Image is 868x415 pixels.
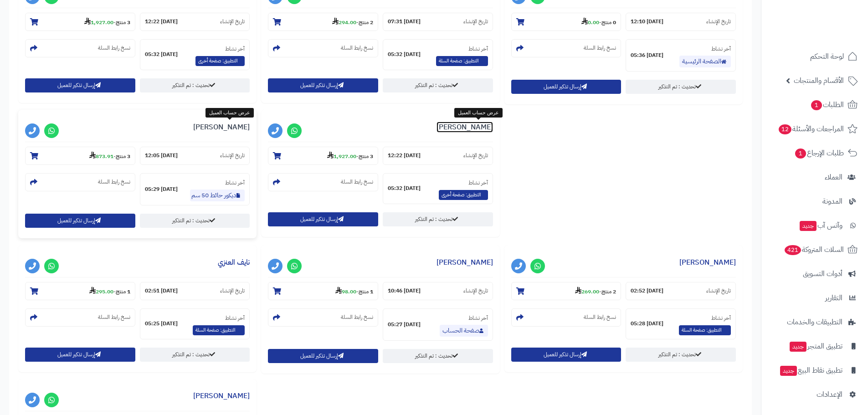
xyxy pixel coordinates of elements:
[268,173,378,191] section: نسخ رابط السلة
[631,320,663,328] strong: [DATE] 05:28
[511,348,621,362] button: إرسال تذكير للعميل
[437,257,493,268] a: [PERSON_NAME]
[631,287,663,295] strong: [DATE] 02:52
[584,44,616,52] small: نسخ رابط السلة
[268,349,378,363] button: إرسال تذكير للعميل
[780,366,797,376] span: جديد
[626,80,736,94] a: تحديث : تم التذكير
[98,313,130,321] small: نسخ رابط السلة
[779,364,842,377] span: تطبيق نقاط البيع
[711,45,731,53] small: آخر نشاط
[810,50,844,63] span: لوحة التحكم
[98,44,130,52] small: نسخ رابط السلة
[679,325,731,335] span: التطبيق: صفحة السلة
[193,325,245,335] span: التطبيق: صفحة السلة
[631,51,663,59] strong: [DATE] 05:36
[767,359,863,381] a: تطبيق نقاط البيعجديد
[811,100,822,111] span: 1
[383,349,493,363] a: تحديث : تم التذكير
[706,287,731,295] small: تاريخ الإنشاء
[89,151,130,160] small: -
[388,51,421,58] strong: [DATE] 05:32
[205,108,254,118] div: عرض حساب العميل
[825,171,842,184] span: العملاء
[25,39,135,57] section: نسخ رابط السلة
[145,18,178,26] strong: [DATE] 12:22
[803,267,842,280] span: أدوات التسويق
[84,18,113,26] strong: 1,927.00
[225,179,245,187] small: آخر نشاط
[825,292,842,304] span: التقارير
[190,190,245,201] a: ديكور حائط 50 سم
[463,152,488,159] small: تاريخ الإنشاء
[359,287,373,296] strong: 1 منتج
[631,18,663,26] strong: [DATE] 12:10
[439,190,488,200] span: التطبيق: صفحة أخرى
[145,51,178,58] strong: [DATE] 05:32
[116,152,130,160] strong: 3 منتج
[140,348,250,362] a: تحديث : تم التذكير
[785,245,801,256] span: 421
[790,342,806,352] span: جديد
[626,348,736,362] a: تحديث : تم التذكير
[145,185,178,193] strong: [DATE] 05:29
[25,13,135,31] section: 3 منتج-1,927.00
[388,321,421,328] strong: [DATE] 05:27
[795,149,806,159] span: 1
[511,13,621,31] section: 0 منتج-0.00
[601,287,616,296] strong: 2 منتج
[145,152,178,159] strong: [DATE] 12:05
[601,18,616,26] strong: 0 منتج
[511,80,621,94] button: إرسال تذكير للعميل
[25,308,135,327] section: نسخ رابط السلة
[145,287,178,295] strong: [DATE] 02:51
[581,18,599,26] strong: 0.00
[116,287,130,296] strong: 1 منتج
[327,152,356,160] strong: 1,927.00
[767,94,863,116] a: الطلبات1
[84,17,130,26] small: -
[327,151,373,160] small: -
[767,215,863,236] a: وآتس آبجديد
[140,78,250,92] a: تحديث : تم التذكير
[440,325,488,337] a: صفحة الحساب
[218,257,250,268] a: نايف العنزي
[767,118,863,140] a: المراجعات والأسئلة12
[767,166,863,188] a: العملاء
[787,316,842,328] span: التطبيقات والخدمات
[784,243,844,256] span: السلات المتروكة
[468,314,488,322] small: آخر نشاط
[511,282,621,300] section: 2 منتج-269.00
[794,74,844,87] span: الأقسام والمنتجات
[463,18,488,26] small: تاريخ الإنشاء
[225,45,245,53] small: آخر نشاط
[767,263,863,285] a: أدوات التسويق
[810,98,844,111] span: الطلبات
[25,78,135,92] button: إرسال تذكير للعميل
[437,122,493,133] a: [PERSON_NAME]
[116,18,130,26] strong: 3 منتج
[25,147,135,165] section: 3 منتج-873.91
[822,195,842,208] span: المدونة
[817,388,842,401] span: الإعدادات
[383,212,493,226] a: تحديث : تم التذكير
[268,147,378,165] section: 3 منتج-1,927.00
[388,152,421,159] strong: [DATE] 12:22
[436,56,488,66] span: التطبيق: صفحة السلة
[468,179,488,187] small: آخر نشاط
[195,56,245,66] span: التطبيق: صفحة أخرى
[341,44,373,52] small: نسخ رابط السلة
[268,212,378,226] button: إرسال تذكير للعميل
[767,384,863,405] a: الإعدادات
[89,287,113,296] strong: 295.00
[767,287,863,309] a: التقارير
[220,152,245,159] small: تاريخ الإنشاء
[341,313,373,321] small: نسخ رابط السلة
[98,178,130,186] small: نسخ رابط السلة
[140,214,250,228] a: تحديث : تم التذكير
[25,348,135,362] button: إرسال تذكير للعميل
[335,287,373,296] small: -
[679,56,731,67] a: الصفحة الرئيسية
[359,18,373,26] strong: 2 منتج
[463,287,488,295] small: تاريخ الإنشاء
